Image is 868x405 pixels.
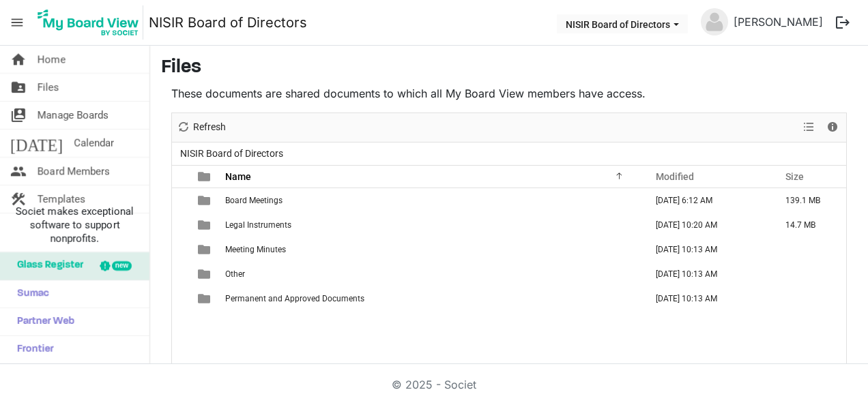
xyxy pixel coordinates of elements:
td: checkbox [172,188,190,213]
td: is template cell column header type [190,213,221,237]
span: home [10,46,27,73]
a: NISIR Board of Directors [149,9,307,36]
td: checkbox [172,213,190,237]
span: Societ makes exceptional software to support nonprofits. [6,205,143,245]
td: 14.7 MB is template cell column header Size [771,213,846,237]
button: logout [828,8,857,37]
td: Board Meetings is template cell column header Name [221,188,641,213]
span: Calendar [74,130,114,157]
span: Name [225,171,251,182]
button: NISIR Board of Directors dropdownbutton [557,14,688,33]
span: [DATE] [10,130,63,157]
img: My Board View Logo [33,5,143,40]
span: Files [38,74,59,101]
td: September 17, 2025 6:12 AM column header Modified [641,188,771,213]
span: Partner Web [10,308,74,335]
span: Meeting Minutes [225,245,286,254]
td: is template cell column header type [190,237,221,262]
td: 139.1 MB is template cell column header Size [771,188,846,213]
span: Modified [656,171,694,182]
span: menu [4,10,30,35]
span: Home [38,46,66,73]
button: View dropdownbutton [800,119,817,136]
td: checkbox [172,286,190,311]
button: Details [824,119,842,136]
span: switch_account [10,102,27,129]
td: Legal Instruments is template cell column header Name [221,213,641,237]
td: is template cell column header Size [771,237,846,262]
span: Permanent and Approved Documents [225,294,364,303]
a: [PERSON_NAME] [728,8,828,35]
span: Templates [38,185,85,213]
td: Other is template cell column header Name [221,262,641,286]
button: Refresh [175,119,229,136]
img: no-profile-picture.svg [701,8,728,35]
td: June 07, 2024 10:13 AM column header Modified [641,237,771,262]
td: Meeting Minutes is template cell column header Name [221,237,641,262]
td: checkbox [172,237,190,262]
span: Refresh [192,119,227,136]
td: is template cell column header type [190,188,221,213]
p: These documents are shared documents to which all My Board View members have access. [171,85,847,102]
span: Glass Register [10,252,83,280]
span: Legal Instruments [225,220,291,230]
span: Board Meetings [225,196,283,205]
h3: Files [161,57,857,80]
td: July 01, 2024 10:20 AM column header Modified [641,213,771,237]
div: new [112,261,132,271]
div: Details [821,113,844,142]
td: is template cell column header Size [771,286,846,311]
span: Frontier [10,336,54,363]
div: View [798,113,821,142]
span: construction [10,185,27,213]
span: folder_shared [10,74,27,101]
td: is template cell column header Size [771,262,846,286]
td: is template cell column header type [190,286,221,311]
div: Refresh [172,113,231,142]
td: June 07, 2024 10:13 AM column header Modified [641,286,771,311]
span: Other [225,269,245,279]
td: is template cell column header type [190,262,221,286]
span: Manage Boards [38,102,108,129]
td: checkbox [172,262,190,286]
span: Sumac [10,280,49,307]
span: Board Members [38,157,110,185]
span: NISIR Board of Directors [177,145,286,162]
td: June 07, 2024 10:13 AM column header Modified [641,262,771,286]
a: My Board View Logo [33,5,149,40]
span: people [10,157,27,185]
td: Permanent and Approved Documents is template cell column header Name [221,286,641,311]
span: Size [785,171,804,182]
a: © 2025 - Societ [392,378,476,391]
